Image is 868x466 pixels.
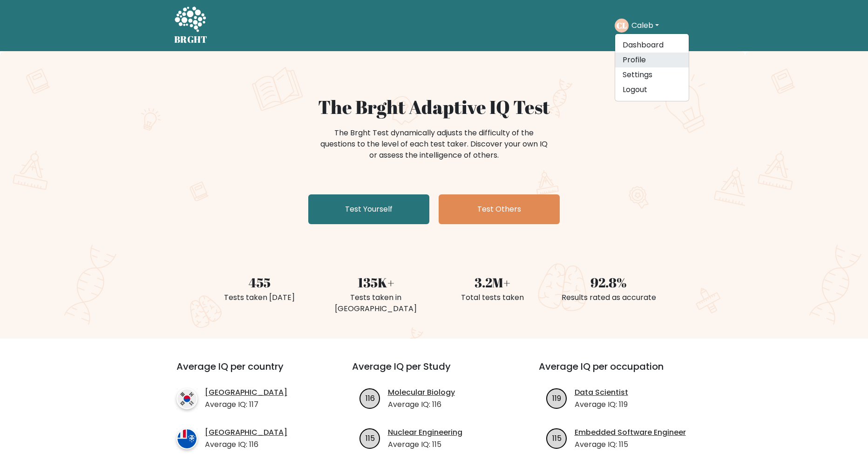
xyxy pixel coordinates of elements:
[176,428,197,449] img: country
[388,439,462,450] p: Average IQ: 115
[207,292,312,303] div: Tests taken [DATE]
[205,427,287,438] a: [GEOGRAPHIC_DATA]
[556,273,661,292] div: 92.8%
[388,387,455,398] a: Molecular Biology
[575,439,686,450] p: Average IQ: 115
[615,53,689,67] a: Profile
[440,273,545,292] div: 3.2M+
[352,361,516,383] h3: Average IQ per Study
[365,393,374,403] text: 116
[539,361,703,383] h3: Average IQ per occupation
[388,399,455,410] p: Average IQ: 116
[615,38,689,53] a: Dashboard
[323,292,428,314] div: Tests taken in [GEOGRAPHIC_DATA]
[388,427,462,438] a: Nuclear Engineering
[575,399,628,410] p: Average IQ: 119
[552,393,561,403] text: 119
[176,388,197,409] img: country
[308,194,429,224] a: Test Yourself
[440,292,545,303] div: Total tests taken
[556,292,661,303] div: Results rated as accurate
[552,433,561,443] text: 115
[615,82,689,97] a: Logout
[174,34,208,45] h5: BRGHT
[629,20,662,32] button: Caleb
[575,427,686,438] a: Embedded Software Engineer
[617,20,627,31] text: CL
[318,127,550,161] div: The Brght Test dynamically adjusts the difficulty of the questions to the level of each test take...
[207,96,661,118] h1: The Brght Adaptive IQ Test
[207,273,312,292] div: 455
[323,273,428,292] div: 135K+
[205,387,287,398] a: [GEOGRAPHIC_DATA]
[575,387,628,398] a: Data Scientist
[176,361,319,383] h3: Average IQ per country
[205,439,287,450] p: Average IQ: 116
[174,4,208,47] a: BRGHT
[205,399,287,410] p: Average IQ: 117
[439,194,560,224] a: Test Others
[365,433,374,443] text: 115
[615,67,689,82] a: Settings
